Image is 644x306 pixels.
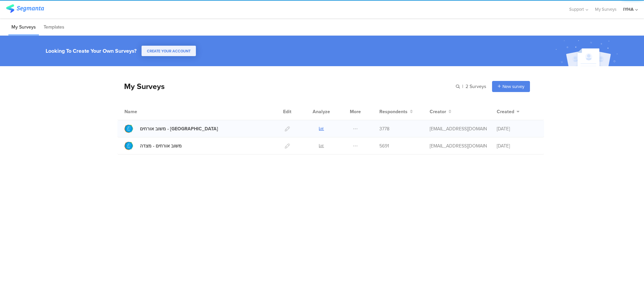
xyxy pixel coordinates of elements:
[430,125,487,132] div: ofir@iyha.org.il
[497,142,537,149] div: [DATE]
[466,83,486,90] span: 2 Surveys
[280,103,294,120] div: Edit
[379,108,408,115] span: Respondents
[117,81,165,92] div: My Surveys
[430,108,451,115] button: Creator
[379,108,413,115] button: Respondents
[497,108,514,115] span: Created
[379,142,389,149] span: 5691
[124,108,165,115] div: Name
[430,142,487,149] div: ofir@iyha.org.il
[124,141,182,150] a: משוב אורחים - מצדה
[497,108,520,115] button: Created
[623,6,634,12] div: IYHA
[46,47,137,55] div: Looking To Create Your Own Surveys?
[147,48,191,54] span: CREATE YOUR ACCOUNT
[311,103,331,120] div: Analyze
[461,83,464,90] span: |
[553,38,622,68] img: create_account_image.svg
[379,125,389,132] span: 3778
[502,83,524,90] span: New survey
[6,4,44,13] img: segmanta logo
[569,6,584,12] span: Support
[140,125,218,132] div: משוב אורחים - עין גדי
[140,142,182,149] div: משוב אורחים - מצדה
[8,19,39,35] li: My Surveys
[497,125,537,132] div: [DATE]
[142,46,196,56] button: CREATE YOUR ACCOUNT
[124,124,218,133] a: משוב אורחים - [GEOGRAPHIC_DATA]
[348,103,363,120] div: More
[430,108,446,115] span: Creator
[41,19,67,35] li: Templates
